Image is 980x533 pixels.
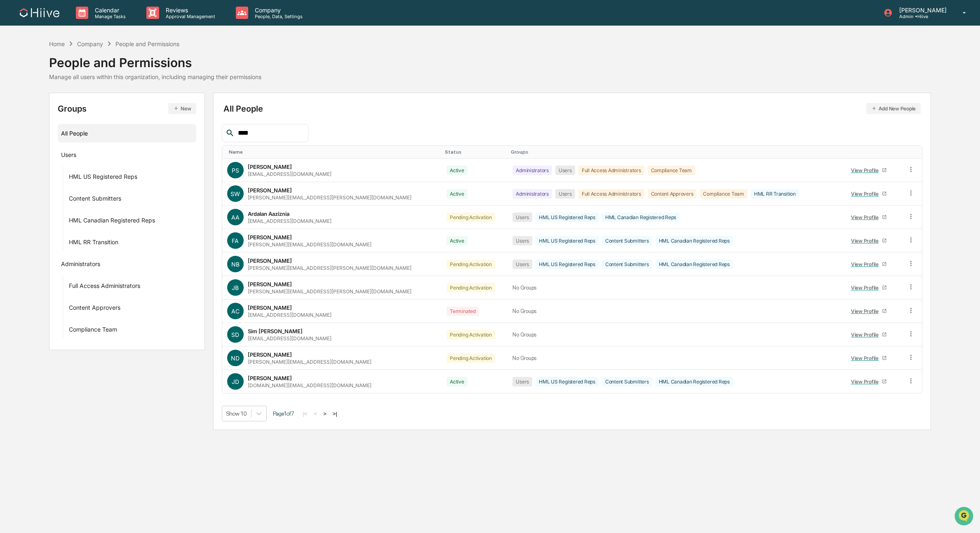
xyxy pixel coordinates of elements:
[248,210,289,217] div: Ardalan Aaziznia
[8,105,15,111] div: 🖐️
[88,14,130,19] p: Manage Tasks
[447,189,468,199] div: Active
[602,236,652,245] div: Content Submitters
[77,40,103,47] div: Company
[847,234,890,247] a: View Profile
[847,187,890,200] a: View Profile
[168,103,196,114] button: New
[847,164,890,177] a: View Profile
[232,237,239,244] span: FA
[512,377,532,386] div: Users
[851,167,882,173] div: View Profile
[248,187,292,194] div: [PERSON_NAME]
[58,103,196,114] div: Groups
[28,71,104,78] div: We're available if you need us!
[447,166,468,175] div: Active
[248,382,371,388] div: [DOMAIN_NAME][EMAIL_ADDRESS][DOMAIN_NAME]
[8,120,15,127] div: 🔎
[512,285,837,291] div: No Groups
[248,7,307,14] p: Company
[69,304,120,314] div: Content Approvers
[231,261,240,268] span: NB
[28,63,135,71] div: Start new chat
[69,282,140,292] div: Full Access Administrators
[231,214,240,221] span: AA
[16,119,52,128] span: Data Lookup
[229,149,438,155] div: Toggle SortBy
[851,191,882,197] div: View Profile
[16,104,53,112] span: Preclearance
[330,410,340,417] button: >|
[512,355,837,361] div: No Groups
[447,353,495,363] div: Pending Activation
[248,375,292,381] div: [PERSON_NAME]
[512,236,532,245] div: Users
[656,236,733,245] div: HML Canadian Registered Reps
[69,326,117,336] div: Compliance Team
[893,7,951,14] p: [PERSON_NAME]
[248,359,371,365] div: [PERSON_NAME][EMAIL_ADDRESS][DOMAIN_NAME]
[231,355,240,362] span: ND
[847,328,890,341] a: View Profile
[447,377,468,386] div: Active
[88,7,130,14] p: Calendar
[231,308,240,315] span: AC
[140,65,150,75] button: Start new chat
[447,330,495,339] div: Pending Activation
[602,377,652,386] div: Content Submitters
[232,167,239,174] span: PS
[248,257,292,264] div: [PERSON_NAME]
[847,305,890,318] a: View Profile
[536,377,599,386] div: HML US Registered Reps
[248,164,292,170] div: [PERSON_NAME]
[555,189,575,199] div: Users
[536,236,599,245] div: HML US Registered Reps
[656,377,733,386] div: HML Canadian Registered Reps
[248,234,292,241] div: [PERSON_NAME]
[846,149,899,155] div: Toggle SortBy
[536,259,599,269] div: HML US Registered Reps
[851,332,882,338] div: View Profile
[512,166,552,175] div: Administrators
[5,101,56,115] a: 🖐️Preclearance
[273,410,294,417] span: Page 1 of 7
[512,259,532,269] div: Users
[159,14,219,19] p: Approval Management
[447,213,495,222] div: Pending Activation
[851,355,882,361] div: View Profile
[248,281,292,288] div: [PERSON_NAME]
[847,352,890,365] a: View Profile
[648,189,697,199] div: Content Approvers
[847,258,890,271] a: View Profile
[49,49,261,70] div: People and Permissions
[58,139,100,146] a: Powered byPylon
[159,7,219,14] p: Reviews
[866,103,921,114] button: Add New People
[893,14,951,19] p: Admin • Hiive
[49,73,261,80] div: Manage all users within this organization, including managing their permissions
[248,171,331,177] div: [EMAIL_ADDRESS][DOMAIN_NAME]
[555,166,575,175] div: Users
[954,506,976,528] iframe: Open customer support
[248,304,292,311] div: [PERSON_NAME]
[8,63,23,78] img: 1746055101610-c473b297-6a78-478c-a979-82029cc54cd1
[578,189,644,199] div: Full Access Administrators
[20,8,59,17] img: logo
[60,105,66,111] div: 🗄️
[512,213,532,222] div: Users
[512,189,552,199] div: Administrators
[230,190,240,197] span: SW
[321,410,329,417] button: >
[248,328,303,334] div: Sim [PERSON_NAME]
[511,149,839,155] div: Toggle SortBy
[115,40,179,47] div: People and Permissions
[512,332,837,338] div: No Groups
[447,259,495,269] div: Pending Activation
[851,379,882,385] div: View Profile
[751,189,799,199] div: HML RR Transition
[231,331,239,338] span: SD
[445,149,504,155] div: Toggle SortBy
[68,104,102,112] span: Attestations
[8,17,150,30] p: How can we help?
